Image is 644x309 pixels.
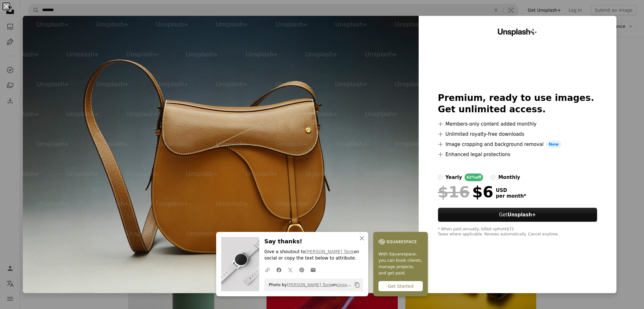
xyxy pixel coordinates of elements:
div: 62% off [465,174,483,181]
strong: Unsplash+ [507,212,536,218]
img: file-1747939142011-51e5cc87e3c9 [378,237,416,247]
input: monthly [491,175,496,180]
div: monthly [498,174,520,181]
button: Copy to clipboard [352,279,363,290]
a: Share over email [307,263,319,276]
span: $16 [438,184,470,200]
li: Enhanced legal protections [438,151,597,158]
button: GetUnsplash+ [438,208,597,222]
span: USD [496,187,526,193]
li: Members-only content added monthly [438,120,597,128]
a: Share on Pinterest [296,263,307,276]
a: [PERSON_NAME] Tank [306,249,354,254]
span: per month * [496,193,526,199]
a: With Squarespace, you can book clients, manage projects, and get paid.Get Started [373,232,428,296]
p: Give a shoutout to on social or copy the text below to attribute. [264,249,363,261]
span: With Squarespace, you can book clients, manage projects, and get paid. [378,251,423,276]
a: Share on Twitter [285,263,296,276]
div: $6 [438,184,493,200]
li: Unlimited royalty-free downloads [438,130,597,138]
div: Get Started [378,281,423,291]
a: Unsplash [337,282,356,287]
div: yearly [446,174,462,181]
li: Image cropping and background removal [438,141,597,148]
h3: Say thanks! [264,237,363,246]
h2: Premium, ready to use images. Get unlimited access. [438,92,597,115]
input: yearly62%off [438,175,443,180]
a: Share on Facebook [273,263,285,276]
div: * When paid annually, billed upfront $72 Taxes where applicable. Renews automatically. Cancel any... [438,227,597,237]
a: [PERSON_NAME] Tank [287,282,332,287]
span: New [546,141,561,148]
span: Photo by on [266,280,352,290]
